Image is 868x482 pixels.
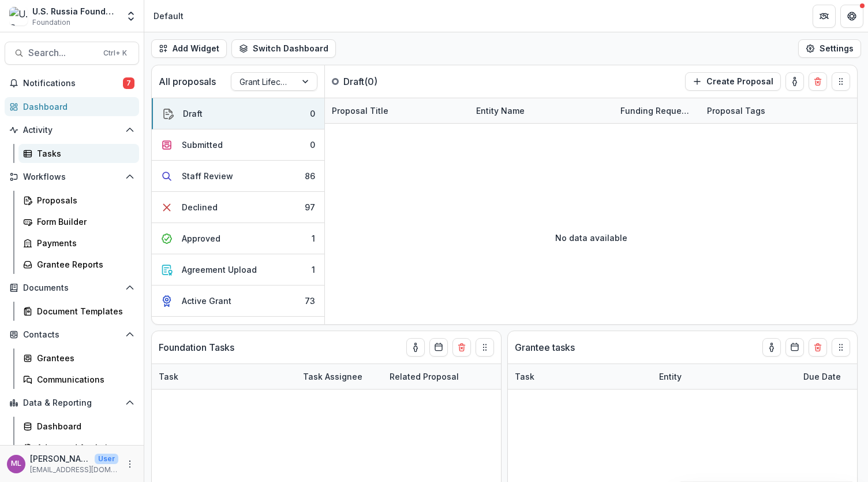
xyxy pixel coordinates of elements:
div: Approved [182,232,220,244]
div: Agreement Upload [182,264,257,276]
button: Search... [5,42,139,65]
a: Communications [18,370,139,389]
a: Dashboard [5,97,139,116]
div: Form Builder [37,216,130,228]
div: Funding Requested [613,105,700,117]
button: Agreement Upload1 [152,254,324,286]
button: Open entity switcher [123,5,139,28]
span: Foundation [32,17,70,28]
div: Dashboard [23,101,130,113]
span: Contacts [23,330,121,340]
a: Dashboard [18,417,139,436]
p: [PERSON_NAME] [30,453,90,465]
p: All proposals [159,75,216,88]
button: Settings [798,39,861,58]
a: Advanced Analytics [18,438,139,457]
div: Declined [182,201,218,213]
button: Calendar [429,338,448,357]
div: Active Grant [182,295,231,307]
button: Drag [476,338,494,357]
button: Partners [813,5,836,28]
button: Delete card [809,338,827,357]
a: Proposals [18,191,139,210]
button: Active Grant73 [152,286,324,317]
div: Proposal Title [325,98,469,123]
button: Open Activity [5,121,139,139]
div: 73 [305,295,315,307]
button: Approved1 [152,223,324,254]
div: Submitted [182,139,223,151]
button: Staff Review86 [152,161,324,192]
div: 0 [310,107,315,120]
nav: breadcrumb [149,8,188,24]
div: Default [154,10,184,22]
div: Proposal Tags [700,98,844,123]
div: Advanced Analytics [37,442,130,454]
a: Payments [18,233,139,253]
p: Draft ( 0 ) [343,75,430,88]
button: Get Help [840,5,863,28]
button: Drag [832,72,850,91]
div: Entity Name [469,105,532,117]
span: Data & Reporting [23,398,121,408]
div: Communications [37,373,130,385]
div: Proposal Tags [700,105,772,117]
div: Document Templates [37,305,130,317]
button: toggle-assigned-to-me [785,72,804,91]
div: U.S. Russia Foundation [32,5,118,17]
div: 0 [310,139,315,151]
span: Notifications [23,79,123,88]
p: No data available [555,232,627,244]
div: 1 [312,264,315,276]
p: User [95,454,118,464]
button: Calendar [785,338,804,357]
div: Maria Lvova [11,460,21,468]
p: [EMAIL_ADDRESS][DOMAIN_NAME] [30,465,118,475]
div: Payments [37,237,130,249]
button: Delete card [452,338,471,357]
button: Switch Dashboard [231,39,336,58]
button: Submitted0 [152,129,324,161]
div: Ctrl + K [101,47,129,60]
a: Document Templates [18,302,139,321]
a: Grantees [18,348,139,368]
div: Grantees [37,352,130,364]
span: Workflows [23,172,121,182]
div: Tasks [37,147,130,160]
div: Entity Name [469,98,613,123]
a: Form Builder [18,212,139,231]
div: 1 [312,232,315,244]
div: Staff Review [182,170,233,182]
div: Funding Requested [613,98,700,123]
a: Tasks [18,144,139,163]
p: Foundation Tasks [159,340,234,354]
span: Documents [23,283,121,293]
p: Grantee tasks [515,340,575,354]
button: Declined97 [152,192,324,223]
button: Drag [832,338,850,357]
div: Proposal Title [325,105,395,117]
div: Dashboard [37,420,130,432]
button: More [123,457,137,471]
button: Delete card [809,72,827,91]
button: toggle-assigned-to-me [406,338,425,357]
span: Search... [28,47,96,58]
button: Add Widget [151,39,227,58]
button: toggle-assigned-to-me [762,338,781,357]
a: Grantee Reports [18,255,139,274]
div: Draft [183,107,203,120]
button: Draft0 [152,98,324,129]
img: U.S. Russia Foundation [9,7,28,25]
button: Open Workflows [5,168,139,186]
button: Open Documents [5,279,139,297]
button: Open Contacts [5,325,139,344]
button: Notifications7 [5,74,139,92]
div: Proposals [37,194,130,206]
button: Open Data & Reporting [5,394,139,412]
span: 7 [123,77,134,89]
div: Grantee Reports [37,258,130,270]
span: Activity [23,125,121,135]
